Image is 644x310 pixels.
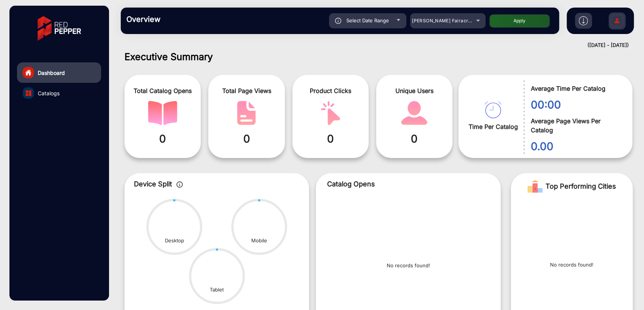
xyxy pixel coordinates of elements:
[335,18,341,24] img: icon
[530,116,621,135] span: Average Page Views Per Catalog
[298,131,363,147] span: 0
[484,101,501,118] img: catalog
[148,101,177,125] img: catalog
[609,9,625,35] img: Sign%20Up.svg
[327,179,489,189] p: Catalog Opens
[177,181,183,188] img: icon
[387,262,430,270] p: No records found!
[579,16,588,25] img: h2download.svg
[382,86,447,95] span: Unique Users
[38,69,65,77] span: Dashboard
[251,237,267,245] div: Mobile
[32,9,86,47] img: vmg-logo
[530,84,621,93] span: Average Time Per Catalog
[126,15,232,24] h3: Overview
[130,86,195,95] span: Total Catalog Opens
[134,180,172,188] span: Device Split
[214,86,279,95] span: Total Page Views
[130,131,195,147] span: 0
[124,51,633,62] h1: Executive Summary
[530,138,621,154] span: 0.00
[232,101,261,125] img: catalog
[316,101,345,125] img: catalog
[530,97,621,113] span: 00:00
[25,69,32,76] img: home
[17,62,101,83] a: Dashboard
[113,42,629,49] div: ([DATE] - [DATE])
[546,179,616,194] span: Top Performing Cities
[38,89,60,97] span: Catalogs
[214,131,279,147] span: 0
[210,286,224,294] div: Tablet
[527,179,543,194] img: Rank image
[400,101,429,125] img: catalog
[346,17,389,23] span: Select Date Range
[298,86,363,95] span: Product Clicks
[489,14,550,28] button: Apply
[165,237,184,245] div: Desktop
[17,83,101,103] a: Catalogs
[26,90,31,96] img: catalog
[412,18,487,23] span: [PERSON_NAME] Fairacre Farms
[550,261,593,269] p: No records found!
[382,131,447,147] span: 0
